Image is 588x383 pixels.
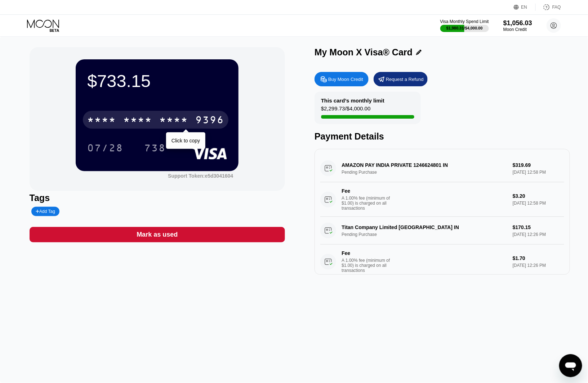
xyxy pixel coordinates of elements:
div: Request a Refund [374,72,428,86]
div: FAQ [536,4,561,11]
div: 07/28 [87,143,123,155]
div: 9396 [195,115,224,127]
div: Mark as used [30,227,285,242]
div: $1.70 [513,255,565,261]
div: FAQ [552,5,561,10]
div: 738 [139,139,171,157]
div: $1,980.31 / $4,000.00 [446,26,483,30]
div: Fee [342,188,392,194]
iframe: Button to launch messaging window [559,354,582,377]
div: $1,056.03Moon Credit [503,19,532,32]
div: Support Token: e5d3041604 [168,173,233,179]
div: Add Tag [36,209,55,214]
div: EN [514,4,536,11]
div: $1,056.03 [503,19,532,27]
div: EN [521,5,527,10]
div: A 1.00% fee (minimum of $1.00) is charged on all transactions [342,196,396,211]
div: My Moon X Visa® Card [315,47,413,58]
div: Request a Refund [386,76,424,82]
div: Tags [30,193,285,203]
div: Fee [342,250,392,256]
div: Visa Monthly Spend Limit$1,980.31/$4,000.00 [440,19,489,32]
div: Moon Credit [503,27,532,32]
div: Buy Moon Credit [328,76,363,82]
div: 738 [144,143,166,155]
div: This card’s monthly limit [321,97,384,104]
div: Mark as used [137,231,178,239]
div: Add Tag [31,207,59,216]
div: Buy Moon Credit [315,72,369,86]
div: Click to copy [171,138,200,143]
div: [DATE] 12:58 PM [513,201,565,206]
div: Support Token:e5d3041604 [168,173,233,179]
div: $733.15 [87,71,227,91]
div: A 1.00% fee (minimum of $1.00) is charged on all transactions [342,258,396,273]
div: 07/28 [82,139,129,157]
div: FeeA 1.00% fee (minimum of $1.00) is charged on all transactions$3.20[DATE] 12:58 PM [320,182,564,217]
div: Payment Details [315,131,570,142]
div: Visa Monthly Spend Limit [440,19,489,24]
div: $2,299.73 / $4,000.00 [321,105,371,115]
div: FeeA 1.00% fee (minimum of $1.00) is charged on all transactions$1.70[DATE] 12:26 PM [320,245,564,279]
div: [DATE] 12:26 PM [513,263,565,268]
div: $3.20 [513,193,565,199]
